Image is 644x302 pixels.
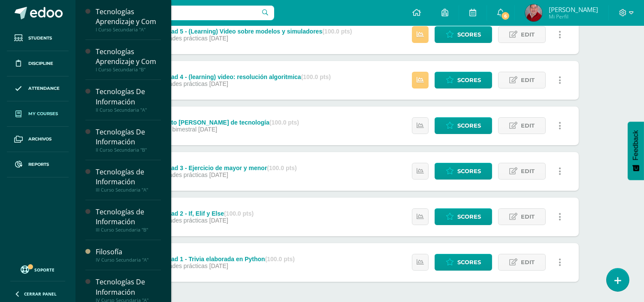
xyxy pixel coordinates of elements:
[151,165,296,171] div: Actividad 3 - Ejercicio de mayor y menor
[28,161,49,168] span: Reports
[209,171,228,178] span: [DATE]
[151,126,197,133] span: Prueba bimestral
[10,263,65,275] a: Soporte
[28,136,51,143] span: Archivos
[28,110,58,117] span: My courses
[525,4,542,21] img: fd73516eb2f546aead7fb058580fc543.png
[151,217,208,224] span: Actividades prácticas
[628,122,644,180] button: Feedback - Mostrar encuesta
[151,80,208,87] span: Actividades prácticas
[96,187,161,193] div: III Curso Secundaria "A"
[457,209,481,225] span: Scores
[435,117,492,134] a: Scores
[7,101,69,127] a: My courses
[96,67,161,73] div: I Curso Secundaria "B"
[521,254,535,270] span: Edit
[209,262,228,269] span: [DATE]
[549,5,598,14] span: [PERSON_NAME]
[521,72,535,88] span: Edit
[96,7,161,33] a: Tecnologías Aprendizaje y ComI Curso Secundaria "A"
[435,72,492,88] a: Scores
[457,27,481,43] span: Scores
[209,80,228,87] span: [DATE]
[269,119,299,126] strong: (100.0 pts)
[457,118,481,134] span: Scores
[501,11,510,21] span: 6
[96,167,161,187] div: Tecnologías de Información
[96,127,161,147] div: Tecnologías De Información
[521,27,535,43] span: Edit
[96,47,161,67] div: Tecnologías Aprendizaje y Com
[521,118,535,134] span: Edit
[267,165,296,171] strong: (100.0 pts)
[301,73,331,80] strong: (100.0 pts)
[28,60,53,67] span: Discipline
[435,26,492,43] a: Scores
[96,107,161,113] div: II Curso Secundaria "A"
[96,167,161,193] a: Tecnologías de InformaciónIII Curso Secundaria "A"
[151,35,208,42] span: Actividades prácticas
[322,28,352,35] strong: (100.0 pts)
[209,217,228,224] span: [DATE]
[457,72,481,88] span: Scores
[96,247,161,263] a: FilosofíaIV Curso Secundaria "A"
[457,163,481,179] span: Scores
[96,207,161,233] a: Tecnologías de InformaciónIII Curso Secundaria "B"
[151,256,295,262] div: Actividad 1 - Trivia elaborada en Python
[96,227,161,233] div: III Curso Secundaria "B"
[151,28,352,35] div: Actividad 5 - (Learning) Video sobre modelos y simuladores
[24,291,57,297] span: Cerrar panel
[96,147,161,153] div: II Curso Secundaria "B"
[96,47,161,73] a: Tecnologías Aprendizaje y ComI Curso Secundaria "B"
[265,256,295,262] strong: (100.0 pts)
[96,27,161,33] div: I Curso Secundaria "A"
[96,87,161,113] a: Tecnologías De InformaciónII Curso Secundaria "A"
[521,209,535,225] span: Edit
[7,26,69,51] a: Students
[632,130,640,160] span: Feedback
[224,210,254,217] strong: (100.0 pts)
[96,7,161,27] div: Tecnologías Aprendizaje y Com
[151,210,254,217] div: Actividad 2 - If, Elif y Else
[549,13,598,20] span: Mi Perfil
[151,262,208,269] span: Actividades prácticas
[35,267,55,273] span: Soporte
[435,163,492,180] a: Scores
[81,6,274,20] input: Search a user…
[209,35,228,42] span: [DATE]
[457,254,481,270] span: Scores
[96,277,161,297] div: Tecnologías De Información
[435,254,492,271] a: Scores
[28,35,52,42] span: Students
[521,163,535,179] span: Edit
[28,85,60,92] span: Attendance
[96,127,161,153] a: Tecnologías De InformaciónII Curso Secundaria "B"
[7,76,69,102] a: Attendance
[151,171,208,178] span: Actividades prácticas
[7,51,69,76] a: Discipline
[96,87,161,107] div: Tecnologías De Información
[151,73,331,80] div: Actividad 4 - (learning) video: resolución algoritmica
[7,152,69,177] a: Reports
[96,257,161,263] div: IV Curso Secundaria "A"
[96,207,161,227] div: Tecnologías de Información
[151,119,299,126] div: Proyecto [PERSON_NAME] de tecnología
[96,247,161,257] div: Filosofía
[7,127,69,152] a: Archivos
[435,208,492,225] a: Scores
[198,126,217,133] span: [DATE]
